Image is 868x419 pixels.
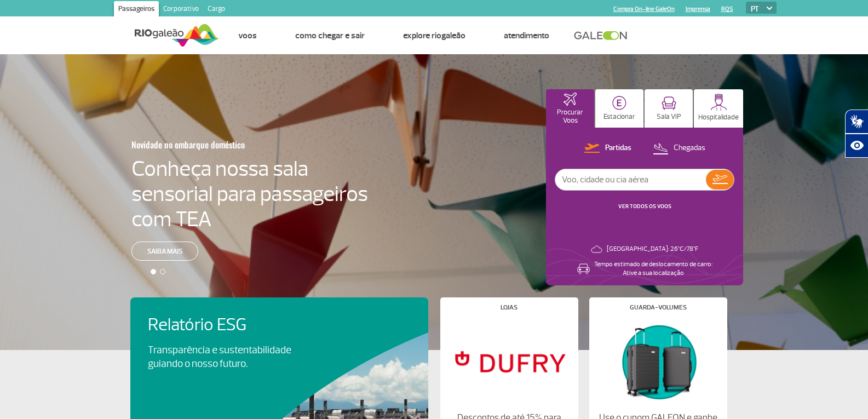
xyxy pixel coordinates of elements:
h4: Lojas [501,305,518,311]
p: Hospitalidade [698,113,739,122]
a: Relatório ESGTransparência e sustentabilidade guiando o nosso futuro. [148,315,411,371]
p: Partidas [605,143,631,153]
a: Voos [238,30,257,41]
a: Como chegar e sair [295,30,365,41]
p: Transparência e sustentabilidade guiando o nosso futuro. [148,343,303,371]
img: airplaneHomeActive.svg [564,93,577,106]
h4: Conheça nossa sala sensorial para passageiros com TEA [131,156,368,232]
img: hospitality.svg [710,94,727,111]
a: Saiba mais [131,242,198,261]
button: Abrir tradutor de língua de sinais. [845,110,868,134]
a: VER TODOS OS VOOS [618,203,671,210]
p: Procurar Voos [551,108,589,125]
button: Abrir recursos assistivos. [845,134,868,158]
p: Chegadas [674,143,705,153]
a: Imprensa [686,5,710,13]
button: Procurar Voos [546,89,594,128]
img: Guarda-volumes [598,319,717,404]
a: Cargo [203,1,229,19]
h4: Guarda-volumes [630,305,687,311]
img: vipRoom.svg [662,96,676,110]
h4: Relatório ESG [148,315,322,335]
input: Voo, cidade ou cia aérea [555,169,706,190]
button: Partidas [581,141,635,156]
p: [GEOGRAPHIC_DATA]: 26°C/78°F [607,245,698,254]
button: Sala VIP [645,89,693,128]
button: VER TODOS OS VOOS [615,202,675,211]
img: carParkingHome.svg [612,96,626,110]
a: RQS [721,5,733,13]
a: Passageiros [114,1,159,19]
a: Corporativo [159,1,203,19]
a: Atendimento [504,30,549,41]
p: Estacionar [603,113,635,121]
div: Plugin de acessibilidade da Hand Talk. [845,110,868,158]
a: Explore RIOgaleão [403,30,465,41]
a: Compra On-line GaleOn [613,5,675,13]
button: Estacionar [595,89,643,128]
button: Chegadas [649,141,709,156]
p: Sala VIP [657,113,681,121]
h3: Novidade no embarque doméstico [131,133,314,156]
button: Hospitalidade [694,89,743,128]
img: Lojas [449,319,568,404]
p: Tempo estimado de deslocamento de carro: Ative a sua localização [594,260,712,278]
